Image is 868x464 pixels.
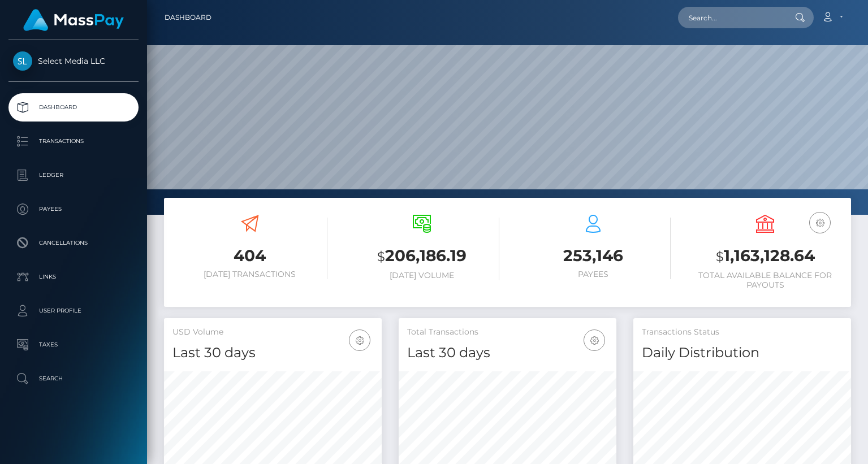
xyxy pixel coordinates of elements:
[678,7,784,28] input: Search...
[8,297,139,325] a: User Profile
[13,268,134,285] p: Links
[13,336,134,353] p: Taxes
[13,201,134,218] p: Payees
[642,327,843,338] h5: Transactions Status
[688,245,843,268] h3: 1,163,128.64
[172,245,327,267] h3: 404
[13,51,32,71] img: Select Media LLC
[8,365,139,393] a: Search
[13,99,134,116] p: Dashboard
[13,167,134,184] p: Ledger
[516,245,671,267] h3: 253,146
[13,302,134,319] p: User Profile
[407,327,608,338] h5: Total Transactions
[13,235,134,251] p: Cancellations
[8,195,139,223] a: Payees
[344,271,499,280] h6: [DATE] Volume
[8,229,139,257] a: Cancellations
[688,271,843,290] h6: Total Available Balance for Payouts
[8,56,139,66] span: Select Media LLC
[8,331,139,359] a: Taxes
[13,370,134,387] p: Search
[165,6,211,29] a: Dashboard
[716,249,724,264] small: $
[377,249,385,264] small: $
[344,245,499,268] h3: 206,186.19
[13,133,134,150] p: Transactions
[23,9,124,31] img: MassPay Logo
[172,343,373,363] h4: Last 30 days
[642,343,843,363] h4: Daily Distribution
[172,270,327,279] h6: [DATE] Transactions
[407,343,608,363] h4: Last 30 days
[8,161,139,189] a: Ledger
[8,127,139,155] a: Transactions
[8,93,139,122] a: Dashboard
[516,270,671,279] h6: Payees
[172,327,373,338] h5: USD Volume
[8,263,139,291] a: Links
